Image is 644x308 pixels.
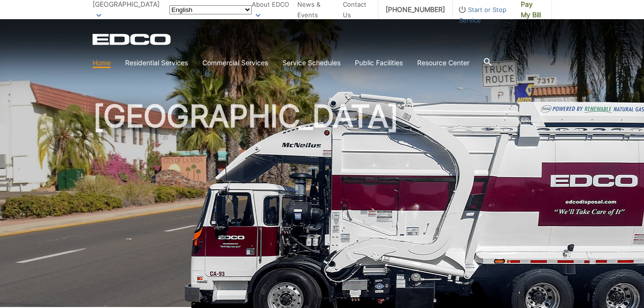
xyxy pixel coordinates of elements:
a: Public Facilities [355,58,403,68]
a: Residential Services [125,58,188,68]
a: Commercial Services [202,58,268,68]
select: Select a language [169,5,252,14]
a: Home [93,58,111,68]
a: Service Schedules [282,58,340,68]
a: EDCD logo. Return to the homepage. [93,34,172,45]
a: Resource Center [417,58,469,68]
